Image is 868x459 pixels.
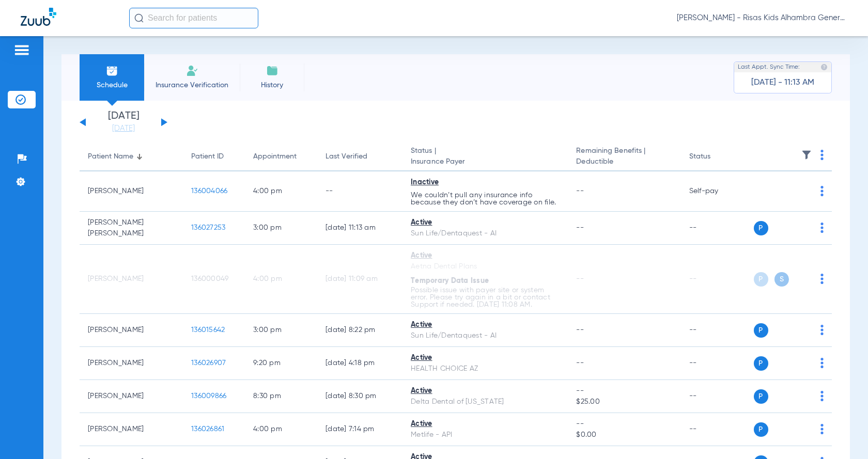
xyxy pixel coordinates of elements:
[576,156,672,167] span: Deductible
[754,272,768,287] span: P
[820,223,824,233] img: group-dot-blue.svg
[411,363,560,374] div: HEALTH CHOICE AZ
[80,171,183,212] td: [PERSON_NAME]
[152,80,232,90] span: Insurance Verification
[411,419,560,430] div: Active
[191,425,224,433] span: 136026861
[411,320,560,330] div: Active
[13,44,30,56] img: hamburger-icon
[681,380,751,413] td: --
[317,413,402,446] td: [DATE] 7:14 PM
[80,245,183,314] td: [PERSON_NAME]
[754,323,768,338] span: P
[191,359,226,367] span: 136026907
[317,245,402,314] td: [DATE] 11:09 AM
[326,151,394,162] div: Last Verified
[576,275,584,282] span: --
[326,151,367,162] div: Last Verified
[576,430,672,440] span: $0.00
[266,65,278,77] img: History
[402,143,568,171] th: Status |
[754,356,768,371] span: P
[191,151,224,162] div: Patient ID
[801,150,812,160] img: filter.svg
[681,143,751,171] th: Status
[820,274,824,284] img: group-dot-blue.svg
[576,397,672,407] span: $25.00
[576,326,584,334] span: --
[411,353,560,363] div: Active
[21,8,56,26] img: Zuub Logo
[411,397,560,407] div: Delta Dental of [US_STATE]
[191,275,228,282] span: 136000049
[245,413,317,446] td: 4:00 PM
[411,192,560,206] p: We couldn’t pull any insurance info because they don’t have coverage on file.
[820,186,824,196] img: group-dot-blue.svg
[816,409,868,459] iframe: Chat Widget
[411,330,560,341] div: Sun Life/Dentaquest - AI
[245,212,317,245] td: 3:00 PM
[576,386,672,397] span: --
[576,419,672,430] span: --
[411,430,560,440] div: Metlife - API
[754,389,768,404] span: P
[568,143,680,171] th: Remaining Benefits |
[411,156,560,167] span: Insurance Payer
[253,151,309,162] div: Appointment
[134,13,144,23] img: Search Icon
[411,177,560,188] div: Inactive
[820,391,824,401] img: group-dot-blue.svg
[820,64,828,71] img: last sync help info
[317,314,402,347] td: [DATE] 8:22 PM
[80,413,183,446] td: [PERSON_NAME]
[106,65,118,77] img: Schedule
[80,380,183,413] td: [PERSON_NAME]
[677,13,847,23] span: [PERSON_NAME] - Risas Kids Alhambra General
[80,212,183,245] td: [PERSON_NAME] [PERSON_NAME]
[681,171,751,212] td: Self-pay
[576,224,584,231] span: --
[576,359,584,367] span: --
[247,80,297,90] span: History
[411,228,560,239] div: Sun Life/Dentaquest - AI
[186,65,198,77] img: Manual Insurance Verification
[820,358,824,368] img: group-dot-blue.svg
[317,171,402,212] td: --
[191,326,225,334] span: 136015642
[681,347,751,380] td: --
[411,386,560,397] div: Active
[411,217,560,228] div: Active
[87,80,136,90] span: Schedule
[754,221,768,235] span: P
[751,77,814,88] span: [DATE] - 11:13 AM
[129,8,258,28] input: Search for patients
[681,245,751,314] td: --
[411,287,560,308] p: Possible issue with payer site or system error. Please try again in a bit or contact Support if n...
[681,413,751,446] td: --
[245,314,317,347] td: 3:00 PM
[191,187,227,195] span: 136004066
[317,212,402,245] td: [DATE] 11:13 AM
[245,380,317,413] td: 8:30 PM
[820,325,824,335] img: group-dot-blue.svg
[754,422,768,437] span: P
[88,151,175,162] div: Patient Name
[80,347,183,380] td: [PERSON_NAME]
[681,314,751,347] td: --
[253,151,297,162] div: Appointment
[317,380,402,413] td: [DATE] 8:30 PM
[738,62,800,72] span: Last Appt. Sync Time:
[411,250,560,261] div: Active
[92,111,154,134] li: [DATE]
[774,272,789,287] span: S
[411,277,489,284] span: Temporary Data Issue
[317,347,402,380] td: [DATE] 4:18 PM
[191,224,225,231] span: 136027253
[191,392,226,400] span: 136009866
[80,314,183,347] td: [PERSON_NAME]
[191,151,237,162] div: Patient ID
[245,245,317,314] td: 4:00 PM
[245,347,317,380] td: 9:20 PM
[681,212,751,245] td: --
